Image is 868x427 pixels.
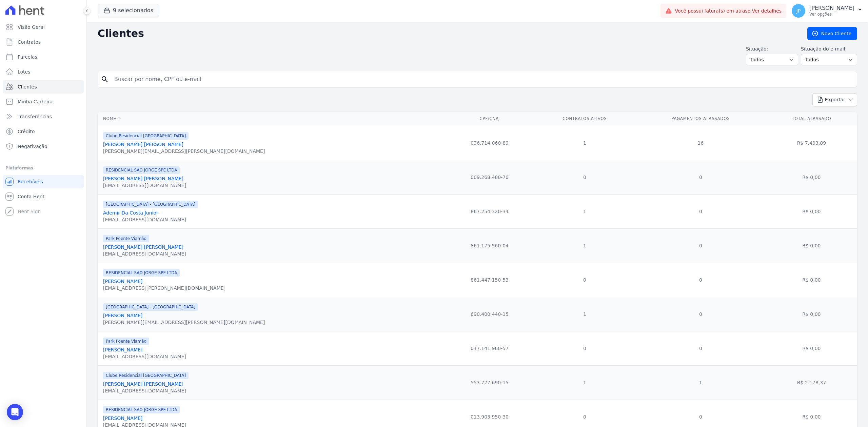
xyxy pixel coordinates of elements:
[534,126,635,160] td: 1
[3,175,84,188] a: Recebíveis
[103,216,198,223] div: [EMAIL_ADDRESS][DOMAIN_NAME]
[766,365,857,400] td: R$ 2.178,37
[635,112,766,126] th: Pagamentos Atrasados
[807,27,857,40] a: Novo Cliente
[635,365,766,400] td: 1
[635,126,766,160] td: 16
[18,128,35,135] span: Crédito
[103,406,180,413] span: RESIDENCIAL SAO JORGE SPE LTDA
[635,297,766,331] td: 0
[103,176,183,181] a: [PERSON_NAME] [PERSON_NAME]
[103,279,142,284] a: [PERSON_NAME]
[18,178,43,185] span: Recebíveis
[445,194,534,228] td: 867.254.320-34
[18,193,44,200] span: Conta Hent
[98,4,159,17] button: 9 selecionados
[103,415,142,421] a: [PERSON_NAME]
[103,201,198,208] span: [GEOGRAPHIC_DATA] - [GEOGRAPHIC_DATA]
[534,228,635,263] td: 1
[445,160,534,194] td: 009.268.480-70
[534,160,635,194] td: 0
[3,95,84,108] a: Minha Carteira
[3,140,84,153] a: Negativação
[103,269,180,277] span: RESIDENCIAL SAO JORGE SPE LTDA
[445,331,534,365] td: 047.141.960-57
[103,142,183,147] a: [PERSON_NAME] [PERSON_NAME]
[766,160,857,194] td: R$ 0,00
[3,35,84,49] a: Contratos
[635,194,766,228] td: 0
[103,347,142,352] a: [PERSON_NAME]
[786,1,868,20] button: JP [PERSON_NAME] Ver opções
[18,83,37,90] span: Clientes
[534,263,635,297] td: 0
[635,263,766,297] td: 0
[103,244,183,250] a: [PERSON_NAME] [PERSON_NAME]
[103,353,186,360] div: [EMAIL_ADDRESS][DOMAIN_NAME]
[103,319,265,326] div: [PERSON_NAME][EMAIL_ADDRESS][PERSON_NAME][DOMAIN_NAME]
[98,112,445,126] th: Nome
[18,39,41,45] span: Contratos
[635,228,766,263] td: 0
[103,166,180,174] span: RESIDENCIAL SAO JORGE SPE LTDA
[103,372,189,379] span: Clube Residencial [GEOGRAPHIC_DATA]
[103,182,186,189] div: [EMAIL_ADDRESS][DOMAIN_NAME]
[445,228,534,263] td: 861.175.560-04
[809,12,854,17] p: Ver opções
[18,143,47,150] span: Negativação
[766,297,857,331] td: R$ 0,00
[103,313,142,318] a: [PERSON_NAME]
[809,5,854,12] p: [PERSON_NAME]
[766,126,857,160] td: R$ 7.403,89
[18,54,37,60] span: Parcelas
[101,75,109,83] i: search
[534,297,635,331] td: 1
[3,125,84,138] a: Crédito
[534,331,635,365] td: 0
[766,194,857,228] td: R$ 0,00
[3,65,84,79] a: Lotes
[103,338,149,345] span: Park Poente Viamão
[7,404,23,420] div: Open Intercom Messenger
[18,24,45,30] span: Visão Geral
[766,331,857,365] td: R$ 0,00
[103,148,265,155] div: [PERSON_NAME][EMAIL_ADDRESS][PERSON_NAME][DOMAIN_NAME]
[3,110,84,123] a: Transferências
[746,45,798,53] label: Situação:
[5,164,81,172] div: Plataformas
[3,80,84,94] a: Clientes
[103,250,186,257] div: [EMAIL_ADDRESS][DOMAIN_NAME]
[3,50,84,64] a: Parcelas
[3,190,84,203] a: Conta Hent
[18,68,31,75] span: Lotes
[812,93,857,106] button: Exportar
[103,132,189,140] span: Clube Residencial [GEOGRAPHIC_DATA]
[103,381,183,387] a: [PERSON_NAME] [PERSON_NAME]
[98,27,796,40] h2: Clientes
[534,194,635,228] td: 1
[796,8,801,13] span: JP
[103,210,158,216] a: Ademir Da Costa Junior
[635,331,766,365] td: 0
[103,303,198,311] span: [GEOGRAPHIC_DATA] - [GEOGRAPHIC_DATA]
[766,263,857,297] td: R$ 0,00
[3,20,84,34] a: Visão Geral
[534,112,635,126] th: Contratos Ativos
[18,98,53,105] span: Minha Carteira
[103,285,225,291] div: [EMAIL_ADDRESS][PERSON_NAME][DOMAIN_NAME]
[445,112,534,126] th: CPF/CNPJ
[445,126,534,160] td: 036.714.060-89
[752,8,782,14] a: Ver detalhes
[103,235,149,242] span: Park Poente Viamão
[801,45,857,53] label: Situação do e-mail:
[103,387,189,394] div: [EMAIL_ADDRESS][DOMAIN_NAME]
[675,7,782,15] span: Você possui fatura(s) em atraso.
[766,112,857,126] th: Total Atrasado
[445,263,534,297] td: 861.447.150-53
[18,113,52,120] span: Transferências
[445,297,534,331] td: 690.400.440-15
[445,365,534,400] td: 553.777.690-15
[110,73,854,86] input: Buscar por nome, CPF ou e-mail
[534,365,635,400] td: 1
[766,228,857,263] td: R$ 0,00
